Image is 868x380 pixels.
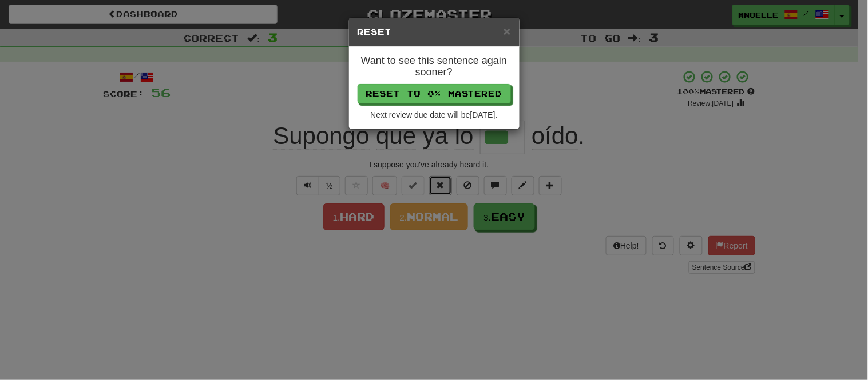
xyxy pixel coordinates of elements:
[504,25,510,37] button: Close
[504,25,510,38] span: ×
[358,55,511,78] h4: Want to see this sentence again sooner?
[358,26,511,38] h5: Reset
[358,84,511,103] button: Reset to 0% Mastered
[358,109,511,121] div: Next review due date will be [DATE] .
